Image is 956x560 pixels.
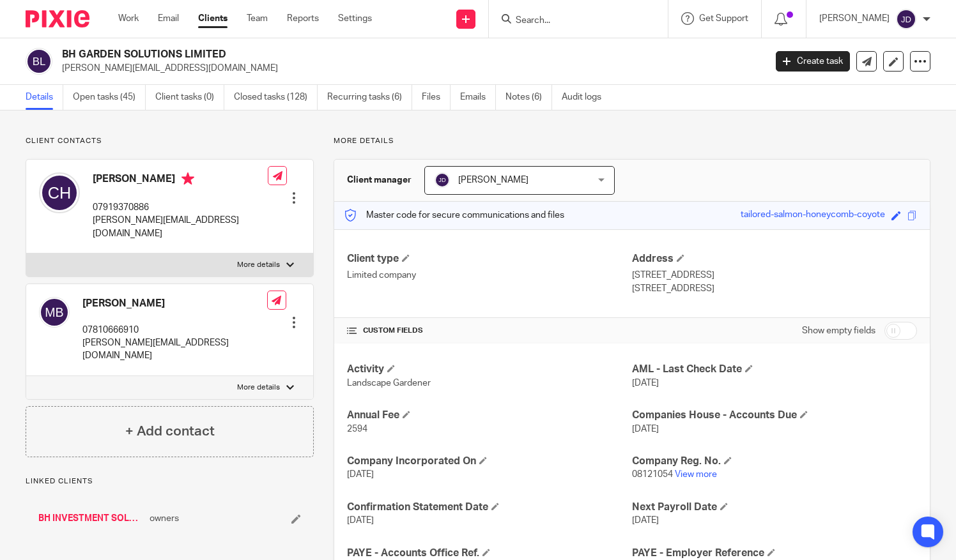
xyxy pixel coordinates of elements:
[347,501,632,514] h4: Confirmation Statement Date
[675,470,717,479] a: View more
[741,208,885,223] div: tailored-salmon-honeycomb-coyote
[26,10,89,27] img: Pixie
[150,512,179,525] span: owners
[776,51,850,72] a: Create task
[93,172,268,188] h4: [PERSON_NAME]
[435,172,450,188] img: svg%3E
[347,547,632,560] h4: PAYE - Accounts Office Ref.
[338,12,372,25] a: Settings
[819,12,890,25] p: [PERSON_NAME]
[155,85,224,110] a: Client tasks (0)
[632,409,917,422] h4: Companies House - Accounts Due
[347,363,632,376] h4: Activity
[505,85,552,110] a: Notes (6)
[125,421,215,441] h4: + Add contact
[458,176,528,185] span: [PERSON_NAME]
[237,382,280,393] p: More details
[38,512,143,525] a: BH INVESTMENT SOLUTIONS LIMITED
[327,85,412,110] a: Recurring tasks (6)
[26,85,63,110] a: Details
[347,269,632,282] p: Limited company
[39,172,80,213] img: svg%3E
[632,363,917,376] h4: AML - Last Check Date
[158,12,179,25] a: Email
[632,269,917,282] p: [STREET_ADDRESS]
[347,455,632,468] h4: Company Incorporated On
[699,14,748,23] span: Get Support
[802,324,875,337] label: Show empty fields
[39,297,70,328] img: svg%3E
[73,85,146,110] a: Open tasks (45)
[62,48,618,61] h2: BH GARDEN SOLUTIONS LIMITED
[347,409,632,422] h4: Annual Fee
[632,501,917,514] h4: Next Payroll Date
[632,252,917,266] h4: Address
[632,516,659,525] span: [DATE]
[62,62,757,75] p: [PERSON_NAME][EMAIL_ADDRESS][DOMAIN_NAME]
[347,326,632,336] h4: CUSTOM FIELDS
[93,214,268,240] p: [PERSON_NAME][EMAIL_ADDRESS][DOMAIN_NAME]
[632,547,917,560] h4: PAYE - Employer Reference
[632,425,659,434] span: [DATE]
[347,174,412,186] h3: Client manager
[344,209,564,222] p: Master code for secure communications and files
[514,15,629,27] input: Search
[422,85,451,110] a: Files
[93,201,268,214] p: 07919370886
[118,12,139,25] a: Work
[632,379,659,388] span: [DATE]
[460,85,496,110] a: Emails
[334,136,930,146] p: More details
[632,455,917,468] h4: Company Reg. No.
[287,12,319,25] a: Reports
[632,282,917,295] p: [STREET_ADDRESS]
[247,12,268,25] a: Team
[347,252,632,266] h4: Client type
[181,172,194,185] i: Primary
[26,476,314,487] p: Linked clients
[347,470,374,479] span: [DATE]
[82,337,267,363] p: [PERSON_NAME][EMAIL_ADDRESS][DOMAIN_NAME]
[198,12,227,25] a: Clients
[82,297,267,310] h4: [PERSON_NAME]
[896,9,916,29] img: svg%3E
[632,470,673,479] span: 08121054
[562,85,611,110] a: Audit logs
[26,136,314,146] p: Client contacts
[26,48,52,75] img: svg%3E
[347,379,431,388] span: Landscape Gardener
[82,324,267,337] p: 07810666910
[347,425,367,434] span: 2594
[347,516,374,525] span: [DATE]
[234,85,318,110] a: Closed tasks (128)
[237,260,280,270] p: More details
